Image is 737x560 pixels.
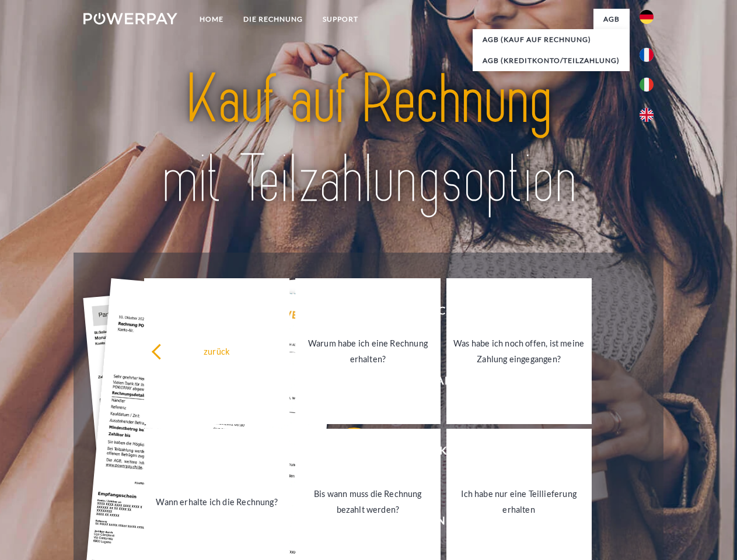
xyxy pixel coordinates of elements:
[640,108,654,122] img: en
[640,78,654,92] img: it
[151,494,282,509] div: Wann erhalte ich die Rechnung?
[302,486,434,517] div: Bis wann muss die Rechnung bezahlt werden?
[473,29,630,50] a: AGB (Kauf auf Rechnung)
[233,9,313,30] a: DIE RECHNUNG
[640,48,654,62] img: fr
[446,278,592,424] a: Was habe ich noch offen, ist meine Zahlung eingegangen?
[453,486,585,517] div: Ich habe nur eine Teillieferung erhalten
[473,50,630,71] a: AGB (Kreditkonto/Teilzahlung)
[190,9,233,30] a: Home
[640,10,654,24] img: de
[83,13,177,24] img: logo-powerpay-white.svg
[111,56,626,223] img: title-powerpay_de.svg
[593,9,630,30] a: agb
[313,9,368,30] a: SUPPORT
[453,335,585,367] div: Was habe ich noch offen, ist meine Zahlung eingegangen?
[302,335,434,367] div: Warum habe ich eine Rechnung erhalten?
[151,343,282,359] div: zurück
